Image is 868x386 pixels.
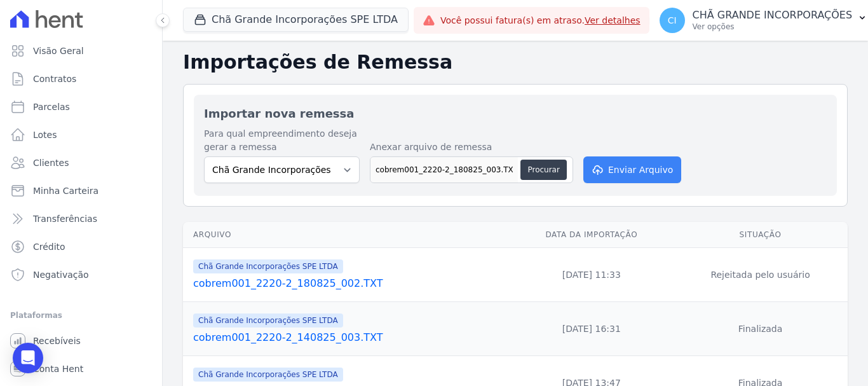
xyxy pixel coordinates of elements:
label: Anexar arquivo de remessa [370,141,573,154]
a: cobrem001_2220-2_180825_002.TXT [193,276,505,291]
div: Open Intercom Messenger [13,343,43,373]
span: Transferências [33,212,97,225]
span: CI [668,16,677,25]
a: Contratos [5,66,157,92]
label: Para qual empreendimento deseja gerar a remessa [204,127,360,154]
p: Ver opções [693,22,853,32]
td: [DATE] 11:33 [510,248,674,302]
a: Visão Geral [5,38,157,64]
th: Situação [673,222,848,248]
span: Lotes [33,128,57,141]
a: cobrem001_2220-2_140825_003.TXT [193,330,505,345]
button: Procurar [520,160,566,180]
div: Plataformas [10,308,152,323]
th: Data da Importação [510,222,674,248]
a: Parcelas [5,94,157,120]
button: Enviar Arquivo [583,156,681,183]
span: Chã Grande Incorporações SPE LTDA [193,314,343,327]
span: Você possui fatura(s) em atraso. [440,14,641,27]
a: Ver detalhes [585,15,641,25]
h2: Importar nova remessa [204,105,827,122]
span: Clientes [33,156,69,169]
span: Visão Geral [33,45,84,57]
span: Conta Hent [33,362,83,375]
span: Parcelas [33,100,70,113]
span: Chã Grande Incorporações SPE LTDA [193,259,343,273]
a: Transferências [5,206,157,231]
a: Minha Carteira [5,178,157,203]
span: Chã Grande Incorporações SPE LTDA [193,368,343,382]
a: Clientes [5,150,157,176]
p: CHÃ GRANDE INCORPORAÇÕES [693,9,853,22]
span: Minha Carteira [33,184,98,197]
span: Crédito [33,240,65,253]
span: Recebíveis [33,334,81,347]
a: Negativação [5,262,157,287]
td: Finalizada [673,302,848,356]
span: Contratos [33,72,76,85]
td: [DATE] 16:31 [510,302,674,356]
a: Crédito [5,234,157,259]
a: Recebíveis [5,328,157,354]
th: Arquivo [183,222,510,248]
a: Conta Hent [5,356,157,382]
button: Chã Grande Incorporações SPE LTDA [183,8,409,32]
h2: Importações de Remessa [183,51,848,74]
span: Negativação [33,268,89,281]
td: Rejeitada pelo usuário [673,248,848,302]
a: Lotes [5,122,157,148]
